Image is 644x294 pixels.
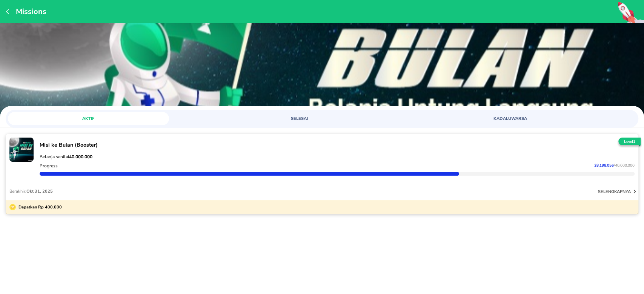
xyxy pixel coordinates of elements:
p: Berakhir: [9,188,53,194]
button: selengkapnya [598,188,638,195]
p: Misi ke Bulan (Booster) [40,141,635,149]
span: Belanja senilai [40,154,92,160]
span: SELESAI [223,116,375,121]
p: Dapatkan Rp 400.000 [16,204,62,210]
p: selengkapnya [598,189,631,194]
span: KADALUWARSA [434,116,586,121]
p: Progress [40,163,58,169]
a: AKTIF [8,112,214,125]
a: SELESAI [219,112,425,125]
span: Okt 31, 2025 [26,188,53,194]
a: KADALUWARSA [430,112,636,125]
span: 28.198.056 [594,163,614,168]
p: Level 1 [617,139,642,145]
img: mission-23392 [9,138,34,162]
span: / 40.000.000 [614,163,635,168]
strong: 40.000.000 [69,154,92,160]
p: Missions [12,6,46,17]
span: AKTIF [12,116,164,121]
div: loyalty mission tabs [6,110,638,125]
